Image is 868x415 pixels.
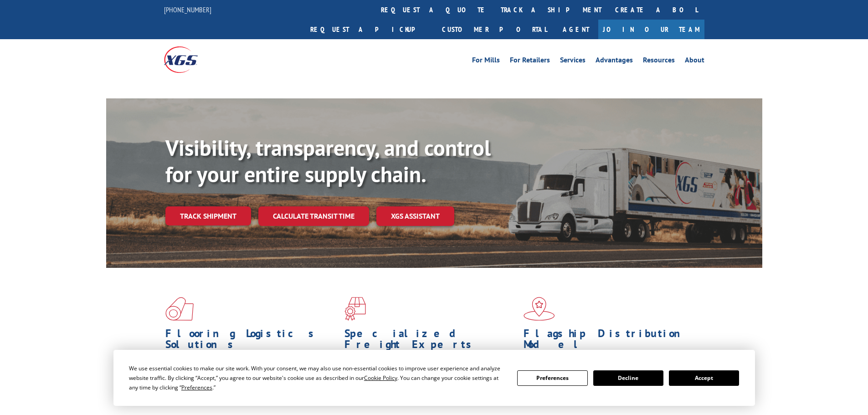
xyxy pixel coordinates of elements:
[165,206,251,225] a: Track shipment
[364,374,397,382] span: Cookie Policy
[669,370,739,386] button: Accept
[510,56,550,67] a: For Retailers
[165,328,338,354] h1: Flooring Logistics Solutions
[554,20,598,39] a: Agent
[593,370,663,386] button: Decline
[344,328,517,354] h1: Specialized Freight Experts
[164,5,211,14] a: [PHONE_NUMBER]
[258,206,369,226] a: Calculate transit time
[598,20,704,39] a: Join Our Team
[517,370,587,386] button: Preferences
[165,297,194,321] img: xgs-icon-total-supply-chain-intelligence-red
[560,56,586,67] a: Services
[472,56,500,67] a: For Mills
[435,20,554,39] a: Customer Portal
[596,56,633,67] a: Advantages
[524,297,555,321] img: xgs-icon-flagship-distribution-model-red
[685,56,704,67] a: About
[376,206,454,226] a: XGS ASSISTANT
[643,56,675,67] a: Resources
[165,133,491,188] b: Visibility, transparency, and control for your entire supply chain.
[344,297,366,321] img: xgs-icon-focused-on-flooring-red
[181,384,212,391] span: Preferences
[129,364,506,392] div: We use essential cookies to make our site work. With your consent, we may also use non-essential ...
[303,20,435,39] a: Request a pickup
[524,328,696,354] h1: Flagship Distribution Model
[113,350,755,406] div: Cookie Consent Prompt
